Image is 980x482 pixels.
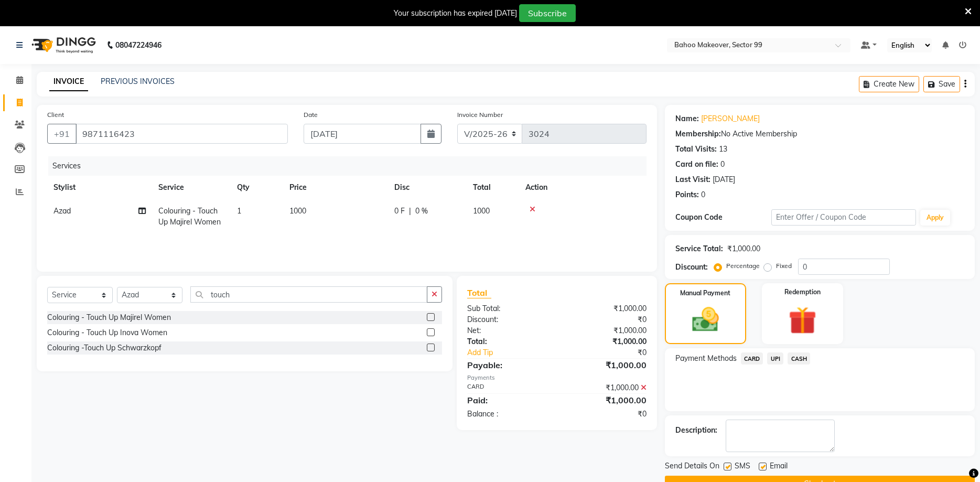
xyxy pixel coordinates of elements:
[557,303,654,314] div: ₹1,000.00
[665,460,719,474] span: Send Details On
[675,212,772,223] div: Coupon Code
[719,144,727,155] div: 13
[394,206,405,217] span: 0 F
[459,314,557,325] div: Discount:
[457,110,503,120] label: Invoice Number
[557,394,654,406] div: ₹1,000.00
[27,30,99,60] img: logo
[726,261,760,271] label: Percentage
[283,176,388,199] th: Price
[859,76,919,92] button: Create New
[47,176,152,199] th: Stylist
[680,288,730,298] label: Manual Payment
[557,336,654,347] div: ₹1,000.00
[675,113,699,124] div: Name:
[776,261,792,271] label: Fixed
[720,159,725,170] div: 0
[557,314,654,325] div: ₹0
[190,286,427,303] input: Search or Scan
[388,176,467,199] th: Disc
[467,176,519,199] th: Total
[713,174,735,185] div: [DATE]
[727,243,760,254] div: ₹1,000.00
[76,124,288,144] input: Search by Name/Mobile/Email/Code
[770,460,788,474] span: Email
[741,352,763,365] span: CARD
[467,373,646,382] div: Payments
[409,206,411,217] span: |
[557,359,654,371] div: ₹1,000.00
[519,176,647,199] th: Action
[49,72,88,91] a: INVOICE
[675,262,708,273] div: Discount:
[394,8,517,19] div: Your subscription has expired [DATE]
[675,159,718,170] div: Card on file:
[675,174,710,185] div: Last Visit:
[771,209,916,226] input: Enter Offer / Coupon Code
[557,382,654,393] div: ₹1,000.00
[231,176,283,199] th: Qty
[519,4,576,22] button: Subscribe
[735,460,750,474] span: SMS
[467,287,491,298] span: Total
[459,347,573,358] a: Add Tip
[237,206,241,216] span: 1
[788,352,810,365] span: CASH
[459,394,557,406] div: Paid:
[557,409,654,420] div: ₹0
[47,124,77,144] button: +91
[47,110,64,120] label: Client
[675,128,721,140] div: Membership:
[48,156,654,176] div: Services
[701,189,705,200] div: 0
[923,76,960,92] button: Save
[675,189,699,200] div: Points:
[101,77,175,86] a: PREVIOUS INVOICES
[675,243,723,254] div: Service Total:
[53,206,71,216] span: Azad
[459,409,557,420] div: Balance :
[459,382,557,393] div: CARD
[459,336,557,347] div: Total:
[473,206,490,216] span: 1000
[780,303,825,338] img: _gift.svg
[158,206,221,227] span: Colouring - Touch Up Majirel Women
[573,347,654,358] div: ₹0
[289,206,306,216] span: 1000
[701,113,760,124] a: [PERSON_NAME]
[459,359,557,371] div: Payable:
[684,304,727,335] img: _cash.svg
[675,144,717,155] div: Total Visits:
[47,342,161,354] div: Colouring -Touch Up Schwarzkopf
[415,206,428,217] span: 0 %
[47,312,171,323] div: Colouring - Touch Up Majirel Women
[47,327,167,338] div: Colouring - Touch Up Inova Women
[459,303,557,314] div: Sub Total:
[152,176,231,199] th: Service
[767,352,783,365] span: UPI
[784,287,821,297] label: Redemption
[304,110,318,120] label: Date
[115,30,161,60] b: 08047224946
[459,325,557,336] div: Net:
[557,325,654,336] div: ₹1,000.00
[675,425,717,436] div: Description:
[675,353,737,364] span: Payment Methods
[920,210,950,226] button: Apply
[675,128,964,140] div: No Active Membership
